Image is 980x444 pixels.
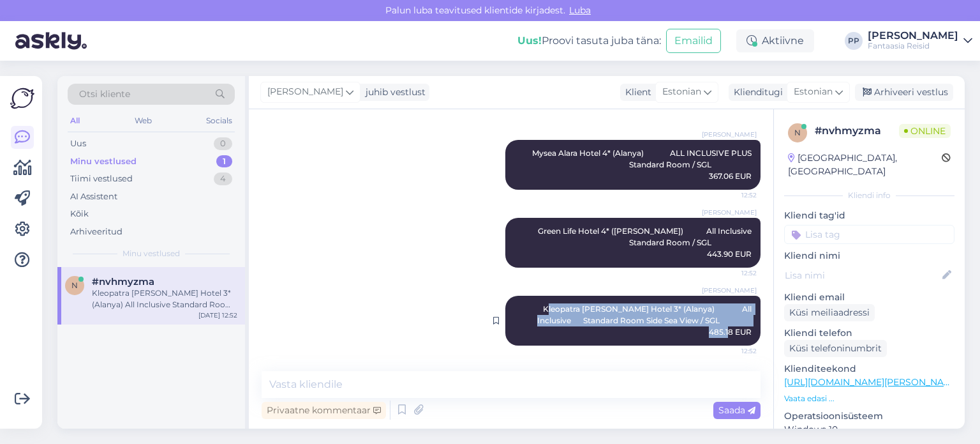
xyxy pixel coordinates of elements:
[537,304,754,337] span: Kleopatra [PERSON_NAME] Hotel 3* (Alanya) All Inclusive Standard Room Side Sea View / SGL 485.18 EUR
[204,112,235,129] div: Socials
[784,376,960,388] a: [URL][DOMAIN_NAME][PERSON_NAME]
[729,86,783,99] div: Klienditugi
[845,32,863,50] div: PP
[214,172,232,185] div: 4
[784,190,954,201] div: Kliendi info
[868,31,958,41] div: [PERSON_NAME]
[198,310,237,320] div: [DATE] 12:52
[122,248,180,259] span: Minu vestlused
[262,402,386,419] div: Privaatne kommentaar
[784,249,954,263] p: Kliendi nimi
[784,362,954,376] p: Klienditeekond
[538,226,768,259] span: Green Life Hotel 4* ([PERSON_NAME]) All Inclusive Standard Room / SGL 443.90 EUR
[70,155,137,168] div: Minu vestlused
[70,226,122,238] div: Arhiveeritud
[267,85,343,99] span: [PERSON_NAME]
[709,268,757,278] span: 12:52
[794,128,801,137] span: n
[784,326,954,340] p: Kliendi telefon
[784,209,954,222] p: Kliendi tag'id
[784,304,875,321] div: Küsi meiliaadressi
[70,137,86,150] div: Uus
[517,34,542,47] b: Uus!
[899,124,951,138] span: Online
[79,88,130,101] span: Otsi kliente
[620,86,651,99] div: Klient
[709,190,757,200] span: 12:52
[517,33,661,49] div: Proovi tasuta juba täna:
[70,190,117,203] div: AI Assistent
[784,410,954,423] p: Operatsioonisüsteem
[784,225,954,244] input: Lisa tag
[10,86,34,111] img: Askly Logo
[868,31,972,51] a: [PERSON_NAME]Fantaasia Reisid
[68,112,82,129] div: All
[214,137,232,150] div: 0
[815,123,899,139] div: # nvhmyzma
[70,208,89,220] div: Kõik
[565,4,595,16] span: Luba
[855,84,953,101] div: Arhiveeri vestlus
[702,286,757,295] span: [PERSON_NAME]
[784,423,954,436] p: Windows 10
[784,340,887,357] div: Küsi telefoninumbrit
[92,287,237,310] div: Kleopatra [PERSON_NAME] Hotel 3* (Alanya) All Inclusive Standard Room Side Sea View / SGL 485.18 EUR
[662,85,701,99] span: Estonian
[788,151,942,178] div: [GEOGRAPHIC_DATA], [GEOGRAPHIC_DATA]
[785,268,940,282] input: Lisa nimi
[794,85,833,99] span: Estonian
[360,86,426,99] div: juhib vestlust
[216,155,232,168] div: 1
[70,172,133,185] div: Tiimi vestlused
[702,130,757,139] span: [PERSON_NAME]
[718,404,755,416] span: Saada
[132,112,154,129] div: Web
[92,276,154,287] span: #nvhmyzma
[784,291,954,304] p: Kliendi email
[702,208,757,217] span: [PERSON_NAME]
[709,346,757,356] span: 12:52
[784,393,954,404] p: Vaata edasi ...
[868,41,958,51] div: Fantaasia Reisid
[736,29,814,52] div: Aktiivne
[666,29,721,53] button: Emailid
[532,148,762,181] span: Mysea Alara Hotel 4* (Alanya) ALL INCLUSIVE PLUS Standard Room / SGL 367.06 EUR
[71,280,78,290] span: n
